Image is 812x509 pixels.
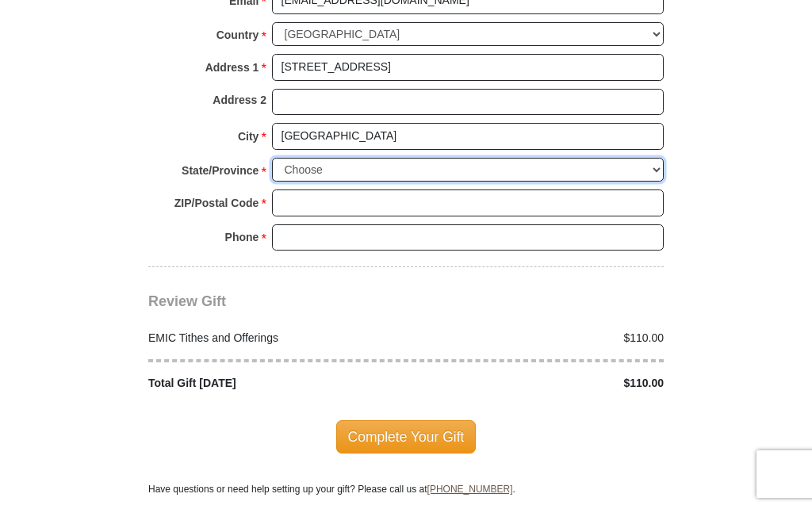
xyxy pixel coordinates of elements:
div: $110.00 [406,330,672,346]
div: $110.00 [406,375,672,392]
strong: ZIP/Postal Code [174,192,259,214]
strong: State/Province [182,159,259,182]
div: Total Gift [DATE] [140,375,407,392]
strong: Country [216,24,259,46]
a: [PHONE_NUMBER] [427,484,513,495]
strong: Address 1 [205,56,259,78]
div: EMIC Tithes and Offerings [140,330,407,346]
strong: City [238,125,259,147]
p: Have questions or need help setting up your gift? Please call us at . [148,482,664,496]
span: Complete Your Gift [336,420,477,454]
span: Review Gift [148,293,226,309]
strong: Address 2 [213,89,266,111]
strong: Phone [225,226,259,248]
